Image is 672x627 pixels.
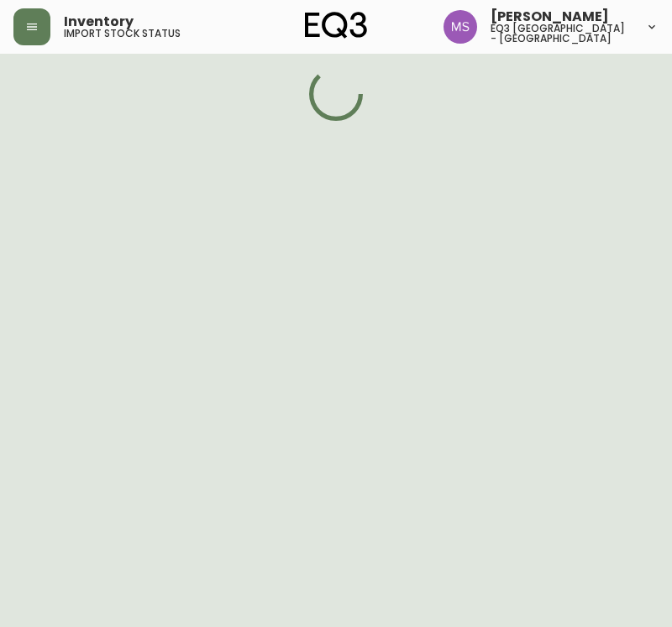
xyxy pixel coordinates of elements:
img: logo [305,12,367,39]
span: [PERSON_NAME] [491,10,609,24]
h5: import stock status [64,29,181,39]
h5: eq3 [GEOGRAPHIC_DATA] - [GEOGRAPHIC_DATA] [491,24,632,44]
span: Inventory [64,15,134,29]
img: 1b6e43211f6f3cc0b0729c9049b8e7af [444,10,477,44]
